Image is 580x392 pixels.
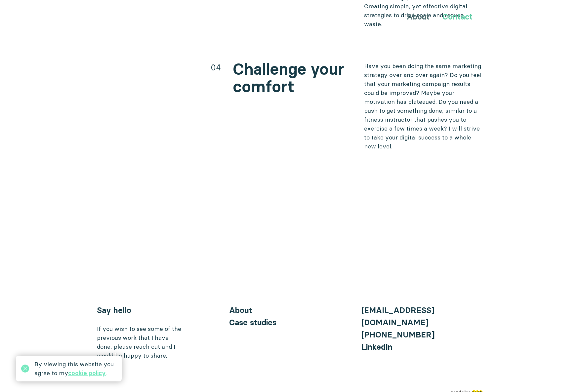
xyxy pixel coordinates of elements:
div: By viewing this website you agree to my . [34,360,116,377]
a: About [229,305,252,315]
a: cookie policy [68,369,106,377]
div: If you wish to see some of the previous work that I have done, please reach out and I would be ha... [97,324,183,360]
a: Say hello [97,305,131,315]
a: [EMAIL_ADDRESS][DOMAIN_NAME] [361,305,434,327]
a: Contact [442,12,473,21]
a: [PHONE_NUMBER] [361,330,435,339]
div: 04 [211,61,221,73]
h2: Challenge your comfort [233,60,352,96]
a: Case studies [229,318,276,327]
a: LinkedIn [361,342,393,352]
p: Have you been doing the same marketing strategy over and over again? Do you feel that your market... [364,61,483,151]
